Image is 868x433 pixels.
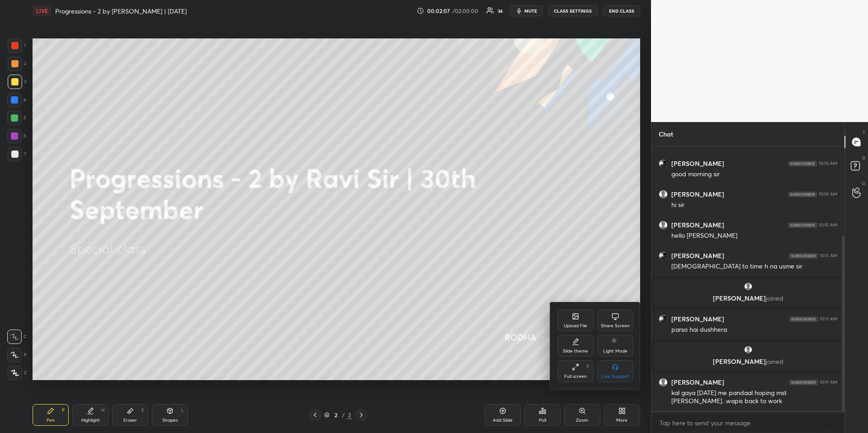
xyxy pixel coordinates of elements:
div: Slide theme [563,349,588,353]
div: Share Screen [601,324,630,328]
div: Light Mode [603,349,627,353]
div: Upload File [564,324,587,328]
div: Full screen [564,374,587,379]
div: F [587,364,590,369]
div: Live Support [602,374,629,379]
